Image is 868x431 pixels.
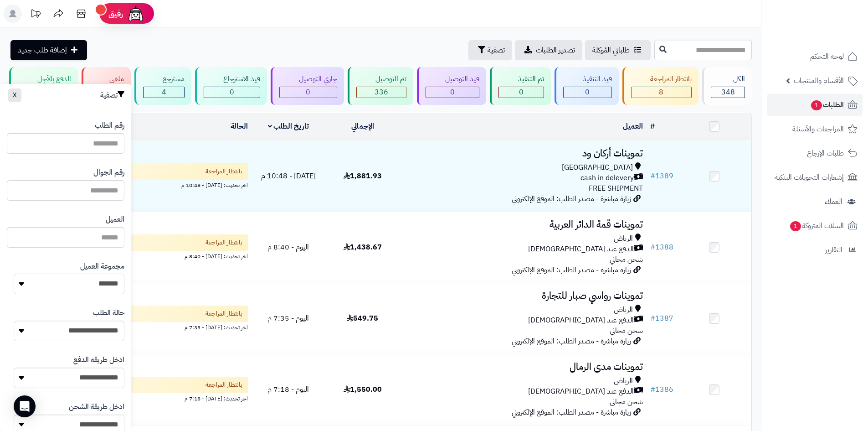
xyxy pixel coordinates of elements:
[775,171,844,184] span: إشعارات التحويلات البنكية
[528,315,634,326] span: الدفع عند [DEMOGRAPHIC_DATA]
[267,313,309,324] span: اليوم - 7:35 م
[528,386,634,397] span: الدفع عند [DEMOGRAPHIC_DATA]
[589,183,643,194] span: FREE SHIPMENT
[357,87,406,98] div: 336
[650,384,655,395] span: #
[269,67,346,105] a: جاري التوصيل 0
[10,40,87,60] a: إضافة طلب جديد
[536,45,575,56] span: تصدير الطلبات
[614,234,633,244] span: الرياض
[650,384,673,395] a: #1386
[767,94,863,116] a: الطلبات1
[614,305,633,315] span: الرياض
[562,162,633,173] span: [GEOGRAPHIC_DATA]
[794,74,844,87] span: الأقسام والمنتجات
[268,121,309,132] a: تاريخ الطلب
[375,87,388,98] span: 336
[344,171,382,182] span: 1,881.93
[811,100,822,110] span: 1
[426,74,479,84] div: قيد التوصيل
[767,142,863,164] a: طلبات الإرجاع
[468,40,512,60] button: تصفية
[632,87,692,98] div: 8
[347,313,378,324] span: 549.75
[580,173,634,183] span: cash in delevery
[585,87,590,98] span: 0
[306,87,310,98] span: 0
[108,8,123,19] span: رفيق
[24,5,47,25] a: تحديثات المنصة
[789,219,844,232] span: السلات المتروكة
[792,123,844,135] span: المراجعات والأسئلة
[204,74,260,84] div: قيد الاسترجاع
[650,242,673,253] a: #1388
[721,87,735,98] span: 348
[356,74,407,84] div: تم التوصيل
[512,336,631,347] span: زيارة مباشرة - مصدر الطلب: الموقع الإلكتروني
[106,214,124,225] label: العميل
[144,87,184,98] div: 4
[807,147,844,160] span: طلبات الإرجاع
[592,45,630,56] span: طلباتي المُوكلة
[230,87,234,98] span: 0
[614,376,633,386] span: الرياض
[261,171,316,182] span: [DATE] - 10:48 م
[711,74,745,84] div: الكل
[205,238,242,247] span: بانتظار المراجعة
[18,45,67,56] span: إضافة طلب جديد
[650,242,655,253] span: #
[610,396,643,407] span: شحن مجاني
[767,118,863,140] a: المراجعات والأسئلة
[528,244,634,254] span: الدفع عند [DEMOGRAPHIC_DATA]
[204,87,260,98] div: 0
[515,40,582,60] a: تصدير الطلبات
[563,74,612,84] div: قيد التنفيذ
[512,265,631,275] span: زيارة مباشرة - مصدر الطلب: الموقع الإلكتروني
[7,67,80,105] a: الدفع بالآجل 0
[205,309,242,318] span: بانتظار المراجعة
[280,87,337,98] div: 0
[95,120,124,131] label: رقم الطلب
[498,74,544,84] div: تم التنفيذ
[279,74,337,84] div: جاري التوصيل
[80,67,133,105] a: ملغي 0
[450,87,455,98] span: 0
[344,242,382,253] span: 1,438.67
[205,167,242,176] span: بانتظار المراجعة
[650,171,655,182] span: #
[127,5,145,23] img: ai-face.png
[825,244,842,256] span: التقارير
[512,193,631,204] span: زيارة مباشرة - مصدر الطلب: الموقع الإلكتروني
[69,402,124,412] label: ادخل طريقة الشحن
[267,384,309,395] span: اليوم - 7:18 م
[650,171,673,182] a: #1389
[415,67,488,105] a: قيد التوصيل 0
[700,67,754,105] a: الكل348
[810,99,844,111] span: الطلبات
[346,67,416,105] a: تم التوصيل 336
[767,46,863,68] a: لوحة التحكم
[267,242,309,253] span: اليوم - 8:40 م
[499,87,544,98] div: 0
[344,384,382,395] span: 1,550.00
[623,121,643,132] a: العميل
[488,67,553,105] a: تم التنفيذ 0
[767,191,863,213] a: العملاء
[426,87,479,98] div: 0
[162,87,166,98] span: 4
[767,239,863,261] a: التقارير
[205,380,242,389] span: بانتظار المراجعة
[403,148,643,159] h3: تموينات أركان ود
[403,291,643,301] h3: تموينات رواسي صبار للتجارة
[351,121,374,132] a: الإجمالي
[403,362,643,372] h3: تموينات مدى الرمال
[231,121,248,132] a: الحالة
[767,215,863,237] a: السلات المتروكة1
[100,91,124,100] h3: تصفية
[93,308,124,318] label: حالة الطلب
[143,74,185,84] div: مسترجع
[8,88,21,102] button: X
[631,74,692,84] div: بانتظار المراجعة
[790,221,801,231] span: 1
[610,254,643,265] span: شحن مجاني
